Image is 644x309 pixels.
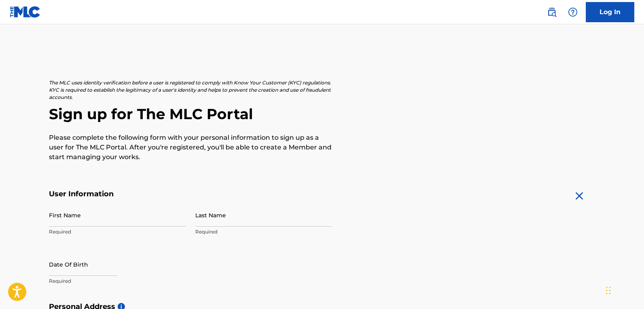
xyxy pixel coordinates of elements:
[565,4,581,20] div: Help
[49,133,332,162] p: Please complete the following form with your personal information to sign up as a user for The ML...
[10,6,41,18] img: MLC Logo
[49,79,332,101] p: The MLC uses identity verification before a user is registered to comply with Know Your Customer ...
[544,4,560,20] a: Public Search
[195,228,332,235] p: Required
[49,277,186,285] p: Required
[49,105,595,123] h2: Sign up for The MLC Portal
[49,228,186,235] p: Required
[606,278,611,303] div: Drag
[604,270,644,309] iframe: Chat Widget
[547,7,557,17] img: search
[573,189,586,202] img: close
[568,7,578,17] img: help
[586,2,634,22] a: Log In
[49,189,332,199] h5: User Information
